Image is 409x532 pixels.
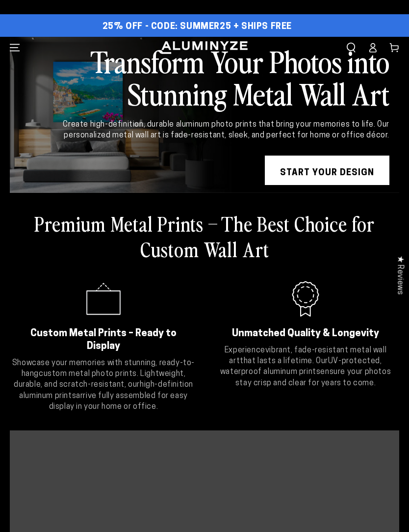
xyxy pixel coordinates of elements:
[265,156,389,185] a: START YOUR DESIGN
[4,37,26,58] summary: Menu
[390,248,409,302] div: Click to open Judge.me floating reviews tab
[22,327,185,353] h2: Custom Metal Prints – Ready to Display
[229,346,386,365] strong: vibrant, fade-resistant metal wall art
[19,381,193,399] strong: high-definition aluminum prints
[10,358,197,413] p: Showcase your memories with stunning, ready-to-hang . Lightweight, durable, and scratch-resistant...
[10,211,399,262] h2: Premium Metal Prints – The Best Choice for Custom Wall Art
[212,345,399,389] p: Experience that lasts a lifetime. Our ensure your photos stay crisp and clear for years to come.
[160,40,249,55] img: Aluminyze
[224,327,387,340] h2: Unmatched Quality & Longevity
[102,22,292,32] span: 25% OFF - Code: SUMMER25 + Ships Free
[340,37,362,58] summary: Search our site
[33,45,389,109] h2: Transform Your Photos into Stunning Metal Wall Art
[33,119,389,141] div: Create high-definition, durable aluminum photo prints that bring your memories to life. Our perso...
[39,370,137,378] strong: custom metal photo prints
[220,357,382,376] strong: UV-protected, waterproof aluminum prints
